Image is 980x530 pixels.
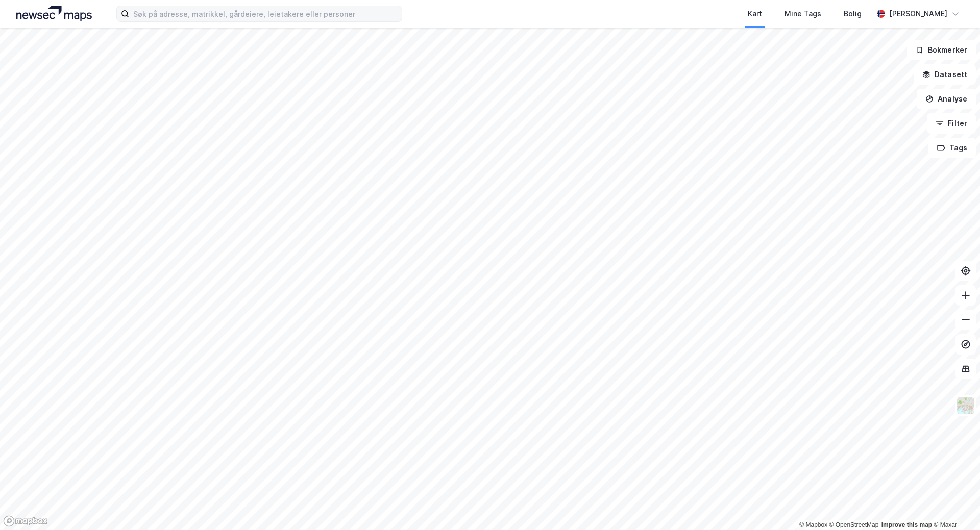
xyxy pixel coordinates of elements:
button: Tags [928,138,976,158]
a: Mapbox [799,521,827,528]
button: Bokmerker [907,40,976,60]
div: Bolig [844,8,862,20]
div: Mine Tags [785,8,821,20]
img: logo.a4113a55bc3d86da70a041830d287a7e.svg [16,6,92,21]
div: Kart [748,8,762,20]
a: OpenStreetMap [829,521,879,528]
a: Improve this map [881,521,932,528]
a: Mapbox homepage [3,515,48,527]
button: Datasett [914,64,976,85]
button: Analyse [917,89,976,109]
div: [PERSON_NAME] [889,8,947,20]
iframe: Chat Widget [929,481,980,530]
img: Z [956,396,975,415]
button: Filter [927,113,976,134]
input: Søk på adresse, matrikkel, gårdeiere, leietakere eller personer [129,6,402,21]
